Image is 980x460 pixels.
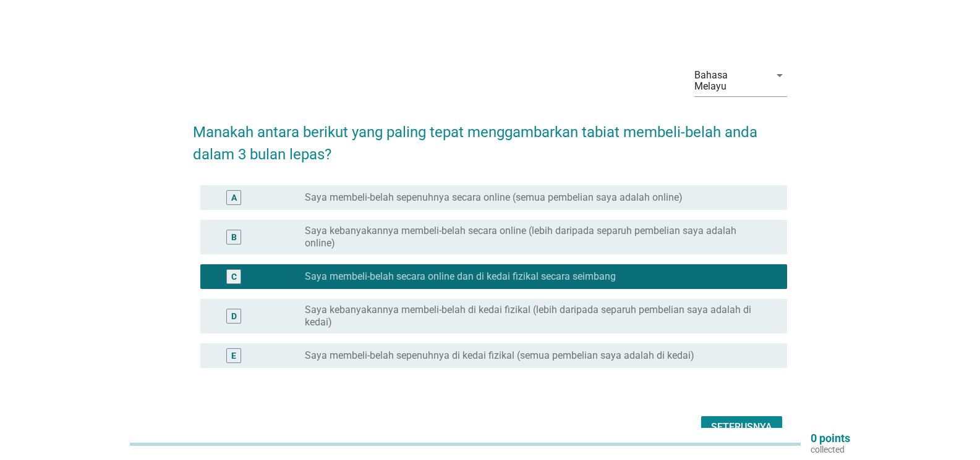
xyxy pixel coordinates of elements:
[711,420,772,435] div: Seterusnya
[231,231,237,244] div: B
[305,304,767,328] label: Saya kebanyakannya membeli-belah di kedai fizikal (lebih daripada separuh pembelian saya adalah d...
[694,70,762,92] div: Bahasa Melayu
[193,109,787,165] h2: Manakah antara berikut yang paling tepat menggambarkan tabiat membeli-belah anda dalam 3 bulan le...
[305,349,694,362] label: Saya membeli-belah sepenuhnya di kedai fizikal (semua pembelian saya adalah di kedai)
[811,433,850,444] p: 0 points
[231,270,237,283] div: C
[305,191,683,204] label: Saya membeli-belah sepenuhnya secara online (semua pembelian saya adalah online)
[231,349,236,362] div: E
[701,416,782,438] button: Seterusnya
[305,270,616,283] label: Saya membeli-belah secara online dan di kedai fizikal secara seimbang
[231,191,237,204] div: A
[811,444,850,455] p: collected
[231,310,237,323] div: D
[305,225,767,249] label: Saya kebanyakannya membeli-belah secara online (lebih daripada separuh pembelian saya adalah online)
[772,68,787,83] i: arrow_drop_down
